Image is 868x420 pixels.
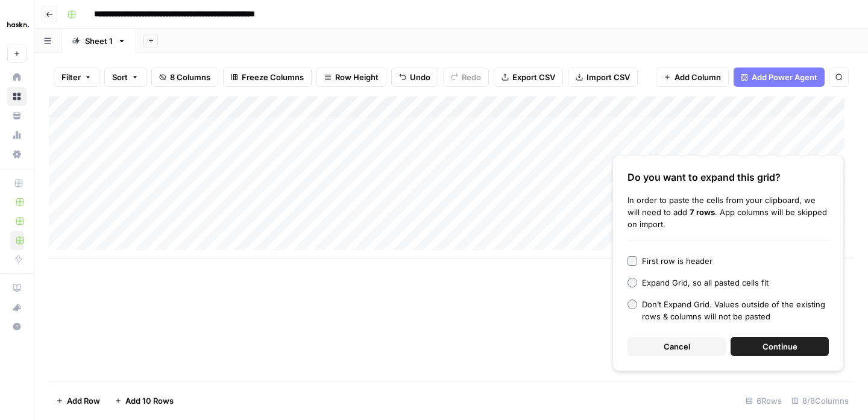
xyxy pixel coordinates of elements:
span: Filter [61,71,81,83]
a: Browse [7,87,27,106]
div: What's new? [8,298,26,316]
button: Add Column [656,67,729,87]
button: Cancel [627,337,726,356]
div: Sheet 1 [85,35,113,47]
a: Sheet 1 [61,29,136,53]
a: Usage [7,125,27,145]
button: Export CSV [494,67,563,87]
div: Don’t Expand Grid. Values outside of the existing rows & columns will not be pasted [642,298,829,322]
button: Import CSV [568,67,638,87]
span: Freeze Columns [242,71,304,83]
button: Add Row [49,391,107,410]
img: Haskn Logo [7,14,29,36]
span: Import CSV [587,71,630,83]
span: Add Row [67,395,100,407]
div: Do you want to expand this grid? [627,170,829,184]
span: Sort [112,71,128,83]
span: 8 Columns [170,71,210,83]
button: Continue [731,337,829,356]
b: 7 rows [690,207,715,217]
span: Undo [410,71,430,83]
div: Expand Grid, so all pasted cells fit [642,277,769,289]
span: Continue [763,340,797,353]
span: Row Height [335,71,379,83]
button: Row Height [316,67,386,87]
a: Home [7,67,27,87]
input: Expand Grid, so all pasted cells fit [627,278,637,287]
button: Redo [443,67,489,87]
div: 8/8 Columns [787,391,854,410]
button: 8 Columns [151,67,218,87]
button: Sort [104,67,146,87]
a: AirOps Academy [7,278,27,298]
button: Workspace: Haskn [7,10,27,40]
div: In order to paste the cells from your clipboard, we will need to add . App columns will be skippe... [627,194,829,230]
button: Add 10 Rows [107,391,181,410]
span: Cancel [664,340,690,353]
button: Undo [391,67,438,87]
a: Settings [7,145,27,164]
span: Add Column [675,71,721,83]
button: Help + Support [7,317,27,336]
a: Your Data [7,106,27,125]
span: Export CSV [512,71,555,83]
button: Filter [54,67,99,87]
div: First row is header [642,255,712,267]
button: Freeze Columns [223,67,312,87]
span: Add 10 Rows [125,395,174,407]
span: Redo [462,71,481,83]
span: Add Power Agent [752,71,817,83]
button: What's new? [7,298,27,317]
button: Add Power Agent [734,67,825,87]
input: Don’t Expand Grid. Values outside of the existing rows & columns will not be pasted [627,299,637,309]
input: First row is header [627,256,637,266]
div: 6 Rows [741,391,787,410]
